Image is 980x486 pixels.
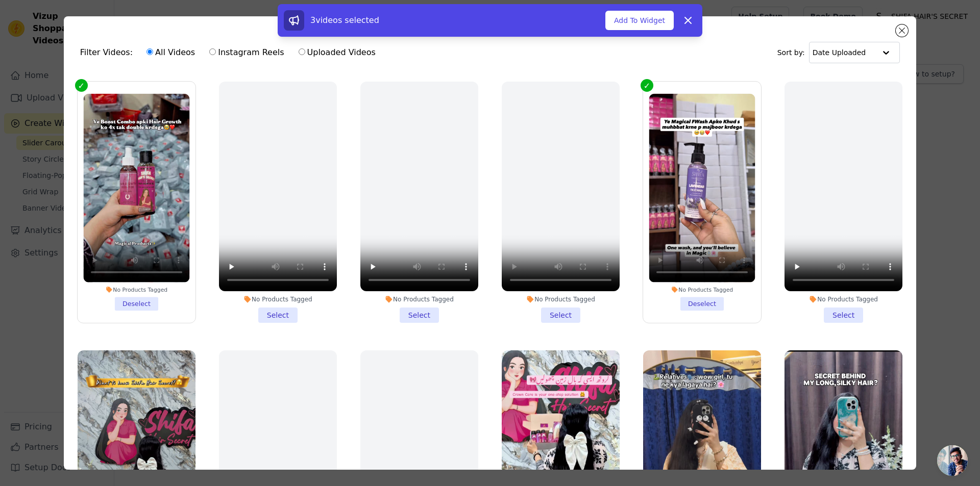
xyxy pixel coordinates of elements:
[502,295,620,303] div: No Products Tagged
[146,46,195,59] label: All Videos
[80,41,381,64] div: Filter Videos:
[937,445,968,476] div: Open chat
[298,46,376,59] label: Uploaded Videos
[777,42,900,63] div: Sort by:
[605,11,674,30] button: Add To Widget
[83,286,189,293] div: No Products Tagged
[310,15,379,25] span: 3 videos selected
[785,295,902,303] div: No Products Tagged
[209,46,284,59] label: Instagram Reels
[360,295,478,303] div: No Products Tagged
[649,286,755,293] div: No Products Tagged
[219,295,337,303] div: No Products Tagged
